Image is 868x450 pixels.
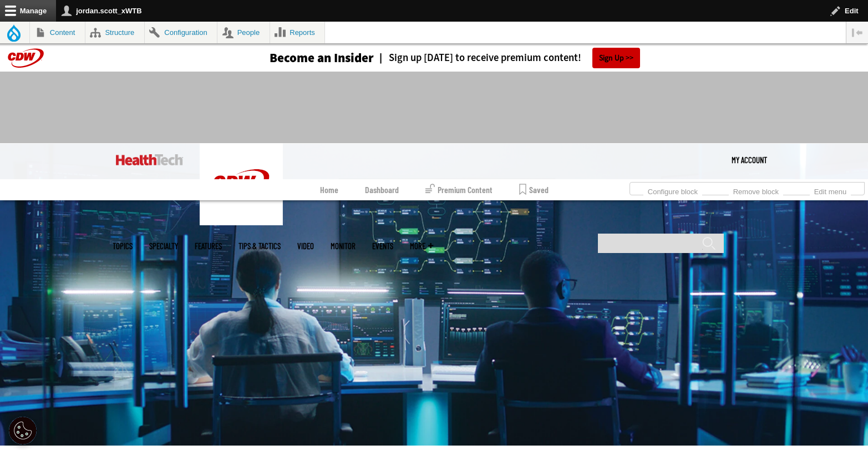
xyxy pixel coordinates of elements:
img: Home [200,143,283,225]
a: People [217,22,270,43]
button: Open Preferences [9,417,37,444]
div: User menu [732,143,767,176]
a: Features [195,242,222,250]
a: CDW [200,216,283,228]
button: Vertical orientation [846,22,868,43]
a: Become an Insider [228,52,374,64]
a: Sign up [DATE] to receive premium content! [374,53,581,63]
span: More [410,242,433,250]
a: My Account [732,143,767,176]
a: Sign Up [592,48,640,68]
a: Premium Content [425,179,493,200]
a: MonITor [331,242,356,250]
a: Edit menu [810,184,851,196]
iframe: advertisement [232,83,636,133]
a: Dashboard [365,179,399,200]
a: Tips & Tactics [238,242,281,250]
a: Events [372,242,393,250]
a: Saved [519,179,549,200]
h3: Become an Insider [270,52,374,64]
img: Home [116,154,183,165]
span: Topics [113,242,133,250]
span: Specialty [149,242,178,250]
a: Configure block [643,184,702,196]
div: Cookie Settings [9,417,37,444]
a: Structure [85,22,144,43]
a: Configuration [145,22,217,43]
a: Remove block [729,184,783,196]
a: Reports [270,22,325,43]
a: Video [297,242,314,250]
a: Content [30,22,85,43]
a: Home [320,179,338,200]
